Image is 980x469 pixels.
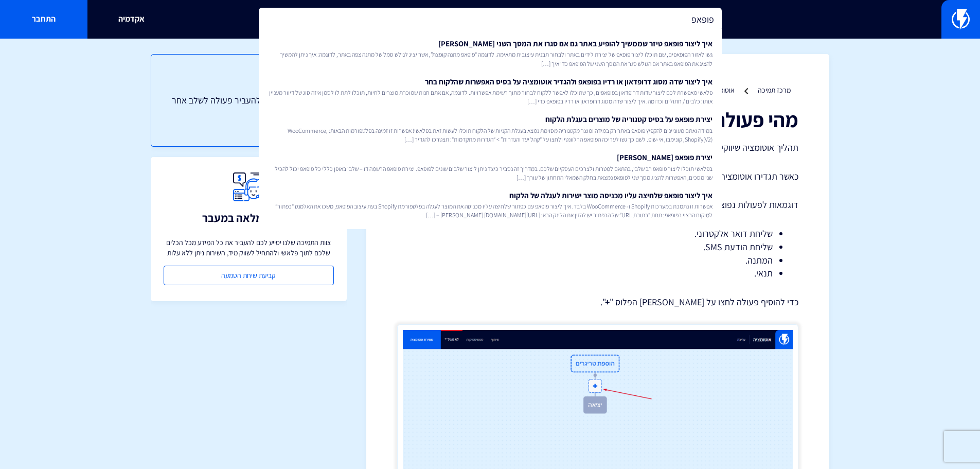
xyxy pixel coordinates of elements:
span: בפלאשי תוכלו ליצור פופאפ רב שלבי, בהתאם למטרות ולצרכים העסקיים שלכם. במדריך זה נסביר כיצד ניתן לי... [268,164,712,182]
li: המתנה. [423,254,773,267]
li: שליחת דואר אלקטרוני. [423,227,773,240]
span: פלאשי מאפשרת לכם ליצור שדות דרופדאון בפופאפים, כך שתוכלו לאפשר ללקוח לבחור מתוך רשימת אפשרויות. ל... [268,88,712,106]
a: יצירת פופאפ [PERSON_NAME]בפלאשי תוכלו ליצור פופאפ רב שלבי, בהתאם למטרות ולצרכים העסקיים שלכם. במד... [264,148,717,186]
a: איך ליצור שדה מסוג דרופדאון או רדיו בפופאפ ולהגדיר אוטומציה על בסיס האפשרות שהלקוח בחרפלאשי מאפשר... [264,72,717,110]
span: אפשרות זו נתמכת במערכות Shopify ו- WooCommerce בלבד. איך ליצור פופאפ עם כפתור שלחיצה עליו מכניסה ... [268,202,712,219]
a: יצירת פופאפ על בסיס קטגוריה של מוצרים בעגלת הלקוחבמידה ואתם מעוניינים להקפיץ פופאפ באתר רק במידה ... [264,110,717,148]
li: תנאי. [423,267,773,280]
p: כדי להוסיף פעולה לחצו על [PERSON_NAME] הפלוס " ". [397,296,798,309]
a: כיצד ניתן לשכפל / להעביר פעולה לשלב אחר במסע אוטומציה [172,94,326,120]
a: מרכז תמיכה [758,85,791,95]
a: איך ליצור פופאפ שלחיצה עליו מכניסה מוצר ישירות לעגלה של הלקוחאפשרות זו נתמכת במערכות Shopify ו- W... [264,186,717,224]
span: במידה ואתם מעוניינים להקפיץ פופאפ באתר רק במידה ומוצר מקטגוריה מסוימת נמצא בעגלת הקניות של הלקוח ... [268,126,712,144]
a: אוטומציות [708,85,735,95]
strong: + [605,296,610,308]
h3: תמיכה מלאה במעבר [202,212,295,224]
input: חיפוש מהיר... [259,8,722,31]
li: שליחת הודעת SMS. [423,240,773,254]
a: איך ליצור פופאפ טיזר שממשיך להופיע באתר גם אם סגרו את המסך השני [PERSON_NAME]גשו לאזור הפופאפים, ... [264,34,717,72]
h3: תוכן [172,75,326,89]
span: גשו לאזור הפופאפים, שם תוכלו ליצור פופאפ של יצירת לידים באתר ולבחור תבנית עיצובית מתאימה. לדוגמה ... [268,50,712,67]
p: צוות התמיכה שלנו יסייע לכם להעביר את כל המידע מכל הכלים שלכם לתוך פלאשי ולהתחיל לשווק מיד, השירות... [164,237,334,258]
a: קביעת שיחת הטמעה [164,266,334,285]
